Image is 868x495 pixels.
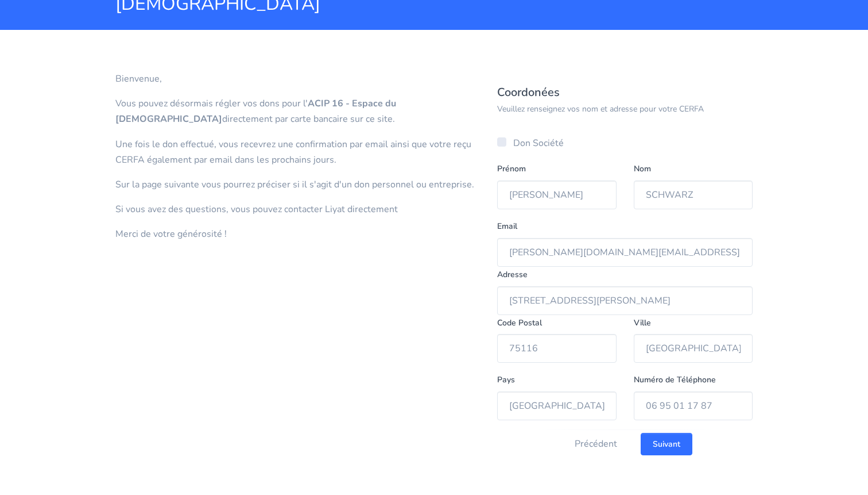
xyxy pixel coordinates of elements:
label: Ville [634,316,651,330]
label: Prénom [497,162,526,176]
input: Saisissez votre adresse [497,286,753,315]
p: Merci de votre générosité ! [115,227,480,242]
label: Nom [634,162,651,176]
p: Sur la page suivante vous pourrez préciser si il s'agit d'un don personnel ou entreprise. [115,177,480,193]
input: Saisissez votre email [497,238,753,267]
input: Ville [634,334,753,363]
p: Bienvenue, [115,71,480,87]
p: Veuillez renseignez vos nom et adresse pour votre CERFA [497,102,753,116]
button: Précédent [558,429,634,458]
p: Une fois le don effectué, vous recevrez une confirmation par email ainsi que votre reçu CERFA éga... [115,137,480,168]
label: Numéro de Téléphone [634,373,716,387]
label: Adresse [497,268,528,282]
input: Suivant [641,433,692,455]
input: Nom [634,181,753,209]
p: Vous pouvez désormais régler vos dons pour l' directement par carte bancaire sur ce site. [115,96,480,127]
input: Téléphone [634,392,753,420]
label: Code Postal [497,316,542,330]
input: Prénom [497,181,617,209]
h5: Coordonées [497,85,753,100]
p: Si vous avez des questions, vous pouvez contacter Liyat directement [115,202,480,217]
label: Don Société [513,135,564,152]
input: Code Postal [497,334,617,363]
label: Pays [497,373,515,387]
label: Email [497,220,517,233]
input: Choisissez votre Pays [497,392,617,420]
